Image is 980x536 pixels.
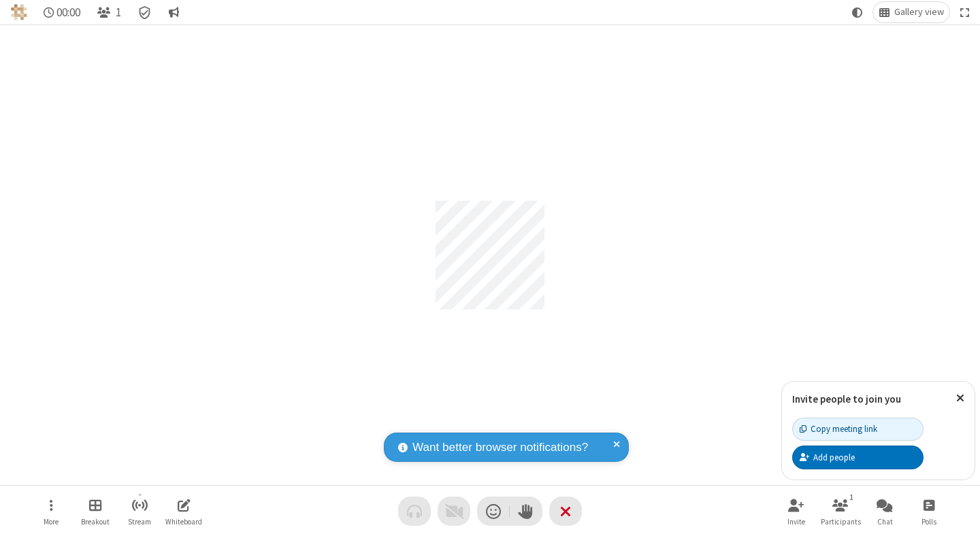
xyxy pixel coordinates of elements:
[877,518,893,526] span: Chat
[31,492,71,531] button: Open menu
[846,491,857,503] div: 1
[800,422,877,435] div: Copy meeting link
[477,497,510,526] button: Send a reaction
[438,497,470,526] button: Video
[955,2,975,22] button: Fullscreen
[909,492,949,531] button: Open poll
[116,6,121,19] span: 1
[946,382,975,415] button: Close popover
[11,4,27,20] img: QA Selenium DO NOT DELETE OR CHANGE
[163,492,204,531] button: Open shared whiteboard
[510,497,542,526] button: Raise hand
[873,2,949,22] button: Change layout
[821,518,861,526] span: Participants
[921,518,936,526] span: Polls
[165,518,202,526] span: Whiteboard
[776,492,817,531] button: Invite participants (⌘+Shift+I)
[792,418,924,441] button: Copy meeting link
[38,2,86,22] div: Timer
[75,492,116,531] button: Manage Breakout Rooms
[119,492,160,531] button: Start streaming
[412,439,588,456] span: Want better browser notifications?
[56,6,80,19] span: 00:00
[549,497,582,526] button: End or leave meeting
[864,492,905,531] button: Open chat
[894,7,944,18] span: Gallery view
[81,518,110,526] span: Breakout
[787,518,805,526] span: Invite
[44,518,59,526] span: More
[128,518,151,526] span: Stream
[91,2,127,22] button: Open participant list
[398,497,431,526] button: Audio problem - check your Internet connection or call by phone
[792,446,924,469] button: Add people
[792,392,901,405] label: Invite people to join you
[820,492,861,531] button: Open participant list
[132,2,158,22] div: Meeting details Encryption enabled
[163,2,184,22] button: Conversation
[847,2,868,22] button: Using system theme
